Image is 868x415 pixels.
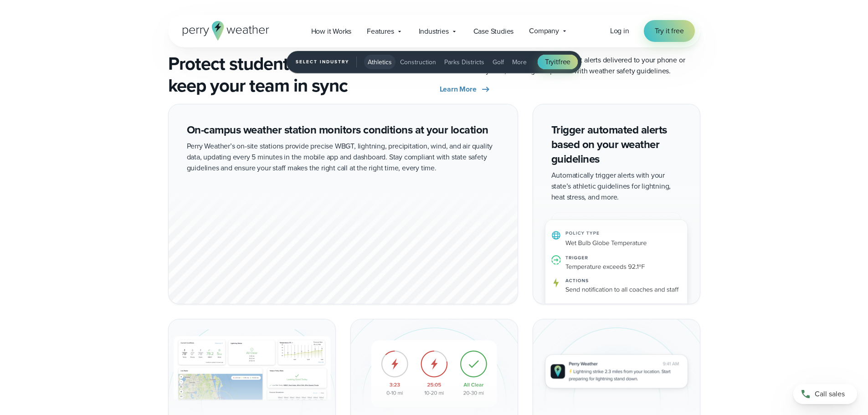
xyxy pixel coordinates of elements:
[303,22,360,41] a: How it Works
[168,53,429,97] h2: Protect student-athletes and keep your team in sync
[441,55,488,69] button: Parks Districts
[538,55,578,69] a: Tryitfree
[400,57,436,67] span: Construction
[296,56,357,67] span: Select Industry
[793,384,857,404] a: Call sales
[529,26,559,36] span: Company
[444,57,484,67] span: Parks Districts
[655,26,684,36] span: Try it free
[419,26,449,37] span: Industries
[473,26,514,37] span: Case Studies
[815,389,845,400] span: Call sales
[364,55,395,69] button: Athletics
[489,55,508,69] button: Golf
[466,22,522,41] a: Case Studies
[508,55,530,69] button: More
[368,57,392,67] span: Athletics
[311,26,352,37] span: How it Works
[493,57,504,67] span: Golf
[396,55,440,69] button: Construction
[545,56,570,67] span: Try free
[512,57,527,67] span: More
[610,26,629,36] a: Log in
[644,20,695,42] a: Try it free
[554,56,558,67] span: it
[367,26,394,37] span: Features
